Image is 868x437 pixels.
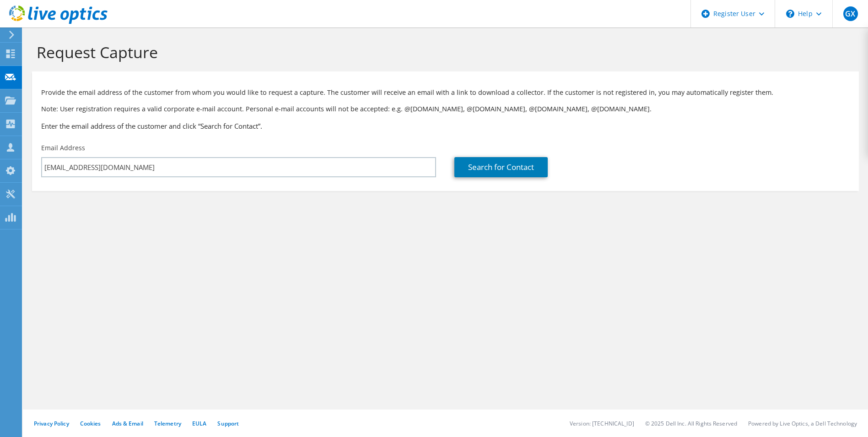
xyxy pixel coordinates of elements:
h3: Enter the email address of the customer and click “Search for Contact”. [41,121,850,131]
a: Cookies [80,420,101,427]
p: Provide the email address of the customer from whom you would like to request a capture. The cust... [41,87,850,98]
h1: Request Capture [37,43,850,62]
label: Email Address [41,143,85,153]
li: Powered by Live Optics, a Dell Technology [748,420,857,427]
span: GX [843,6,858,21]
p: Note: User registration requires a valid corporate e-mail account. Personal e-mail accounts will ... [41,104,850,114]
li: Version: [TECHNICAL_ID] [570,420,634,427]
a: Search for Contact [454,157,548,177]
a: Telemetry [154,420,181,427]
li: © 2025 Dell Inc. All Rights Reserved [645,420,737,427]
a: Privacy Policy [34,420,69,427]
svg: \n [786,10,794,18]
a: Support [217,420,239,427]
a: EULA [192,420,206,427]
a: Ads & Email [112,420,143,427]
